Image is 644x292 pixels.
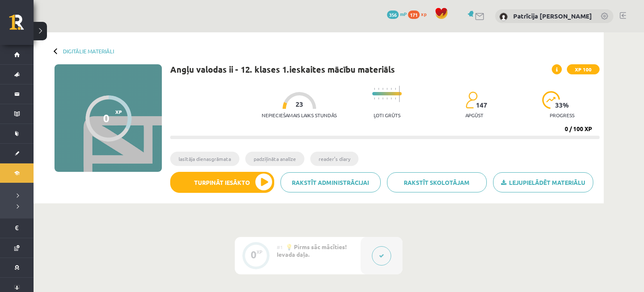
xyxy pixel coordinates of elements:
[550,112,574,118] p: progress
[567,64,600,74] span: XP 100
[382,88,383,90] img: icon-short-line-57e1e144782c952c97e751825c79c345078a6d821885a25fce030b3d8c18986b.svg
[245,152,304,166] li: padziļināta analīze
[391,88,392,90] img: icon-short-line-57e1e144782c952c97e751825c79c345078a6d821885a25fce030b3d8c18986b.svg
[408,11,420,19] span: 171
[103,112,109,124] div: 0
[387,11,399,19] span: 356
[115,109,122,115] span: XP
[399,86,400,102] img: icon-long-line-d9ea69661e0d244f92f715978eff75569469978d946b2353a9bb055b3ed8787d.svg
[378,88,379,90] img: icon-short-line-57e1e144782c952c97e751825c79c345078a6d821885a25fce030b3d8c18986b.svg
[387,88,387,90] img: icon-short-line-57e1e144782c952c97e751825c79c345078a6d821885a25fce030b3d8c18986b.svg
[382,97,383,100] img: icon-short-line-57e1e144782c952c97e751825c79c345078a6d821885a25fce030b3d8c18986b.svg
[400,11,407,17] span: mP
[277,243,347,258] span: 💡 Pirms sāc mācīties! Ievada daļa.
[395,97,396,100] img: icon-short-line-57e1e144782c952c97e751825c79c345078a6d821885a25fce030b3d8c18986b.svg
[280,172,381,192] a: Rakstīt administrācijai
[387,172,487,192] a: Rakstīt skolotājam
[310,152,358,166] li: reader’s diary
[257,250,262,254] div: XP
[387,11,407,17] a: 356 mP
[9,15,34,36] a: Rīgas 1. Tālmācības vidusskola
[395,88,396,90] img: icon-short-line-57e1e144782c952c97e751825c79c345078a6d821885a25fce030b3d8c18986b.svg
[465,112,483,118] p: apgūst
[296,100,303,108] span: 23
[277,244,283,250] span: #1
[421,11,426,17] span: xp
[170,152,239,166] li: lasītāja dienasgrāmata
[391,97,392,100] img: icon-short-line-57e1e144782c952c97e751825c79c345078a6d821885a25fce030b3d8c18986b.svg
[63,48,114,54] a: Digitālie materiāli
[476,101,487,109] span: 147
[387,97,387,100] img: icon-short-line-57e1e144782c952c97e751825c79c345078a6d821885a25fce030b3d8c18986b.svg
[378,97,379,100] img: icon-short-line-57e1e144782c952c97e751825c79c345078a6d821885a25fce030b3d8c18986b.svg
[493,172,593,192] a: Lejupielādēt materiālu
[170,172,274,193] button: Turpināt iesākto
[262,112,337,118] p: Nepieciešamais laiks stundās
[499,13,508,21] img: Patrīcija Paula Ezeriņa
[374,112,400,118] p: Ļoti grūts
[555,101,569,109] span: 33 %
[465,91,478,109] img: students-c634bb4e5e11cddfef0936a35e636f08e4e9abd3cc4e673bd6f9a4125e45ecb1.svg
[251,251,257,258] div: 0
[170,64,395,74] h1: Angļu valodas ii - 12. klases 1.ieskaites mācību materiāls
[513,12,592,20] a: Patrīcija [PERSON_NAME]
[408,11,431,17] a: 171 xp
[542,91,560,109] img: icon-progress-161ccf0a02000e728c5f80fcf4c31c7af3da0e1684b2b1d7c360e028c24a22f1.svg
[374,97,375,100] img: icon-short-line-57e1e144782c952c97e751825c79c345078a6d821885a25fce030b3d8c18986b.svg
[374,88,375,90] img: icon-short-line-57e1e144782c952c97e751825c79c345078a6d821885a25fce030b3d8c18986b.svg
